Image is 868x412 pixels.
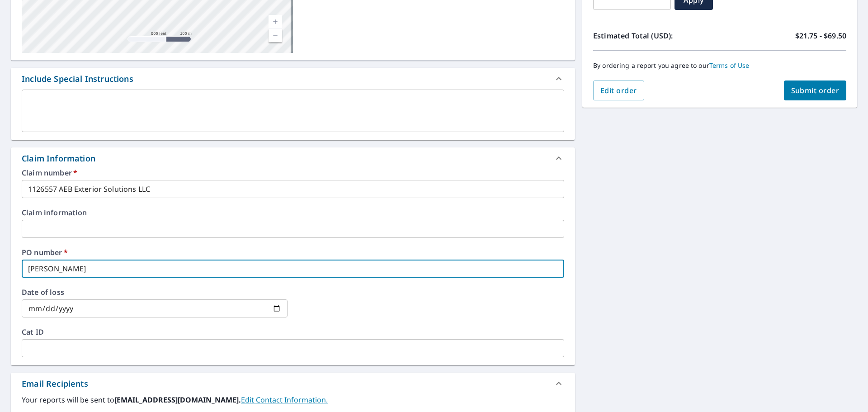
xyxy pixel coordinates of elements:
div: Claim Information [11,147,575,169]
label: Claim number [22,169,564,176]
a: Terms of Use [709,61,750,70]
div: Include Special Instructions [11,68,575,90]
div: Email Recipients [22,378,88,390]
label: Cat ID [22,328,564,336]
b: [EMAIL_ADDRESS][DOMAIN_NAME]. [114,395,241,405]
p: By ordering a report you agree to our [593,62,846,70]
label: Your reports will be sent to [22,394,564,405]
a: Current Level 16, Zoom In [269,15,282,28]
span: Submit order [791,85,840,95]
div: Claim Information [22,152,95,165]
p: $21.75 - $69.50 [795,30,846,41]
div: Include Special Instructions [22,73,133,85]
a: Current Level 16, Zoom Out [269,28,282,42]
button: Edit order [593,81,644,100]
p: Estimated Total (USD): [593,30,720,41]
button: Submit order [784,81,847,100]
span: Edit order [600,85,637,95]
a: EditContactInfo [241,395,328,405]
div: Email Recipients [11,373,575,394]
label: Date of loss [22,289,288,296]
label: PO number [22,249,564,256]
label: Claim information [22,209,564,216]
